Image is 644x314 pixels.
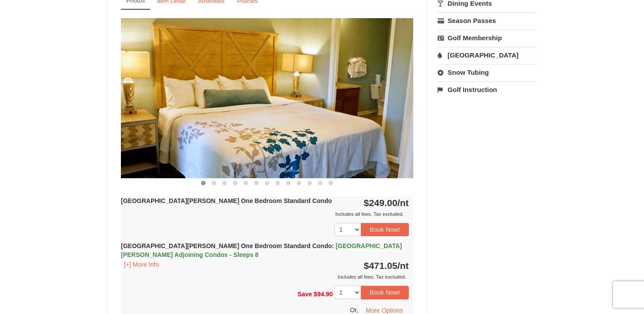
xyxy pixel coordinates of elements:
button: Book Now! [361,286,409,299]
div: Includes all fees. Tax excluded. [121,210,409,218]
a: Season Passes [438,12,536,29]
span: Or, [350,306,358,313]
span: /nt [397,198,409,208]
button: Book Now! [361,223,409,236]
span: : [332,242,334,249]
strong: [GEOGRAPHIC_DATA][PERSON_NAME] One Bedroom Standard Condo [121,242,402,258]
span: /nt [397,260,409,271]
div: Includes all fees. Tax excluded. [121,272,409,281]
a: [GEOGRAPHIC_DATA] [438,47,536,63]
strong: [GEOGRAPHIC_DATA][PERSON_NAME] One Bedroom Standard Condo [121,197,332,204]
a: Golf Instruction [438,81,536,98]
strong: $249.00 [364,198,409,208]
span: $94.90 [314,291,333,298]
span: $471.05 [364,260,397,271]
img: 18876286-121-55434444.jpg [121,18,413,178]
span: Save [298,291,312,298]
a: Golf Membership [438,30,536,46]
button: [+] More Info [121,260,162,269]
a: Snow Tubing [438,64,536,80]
